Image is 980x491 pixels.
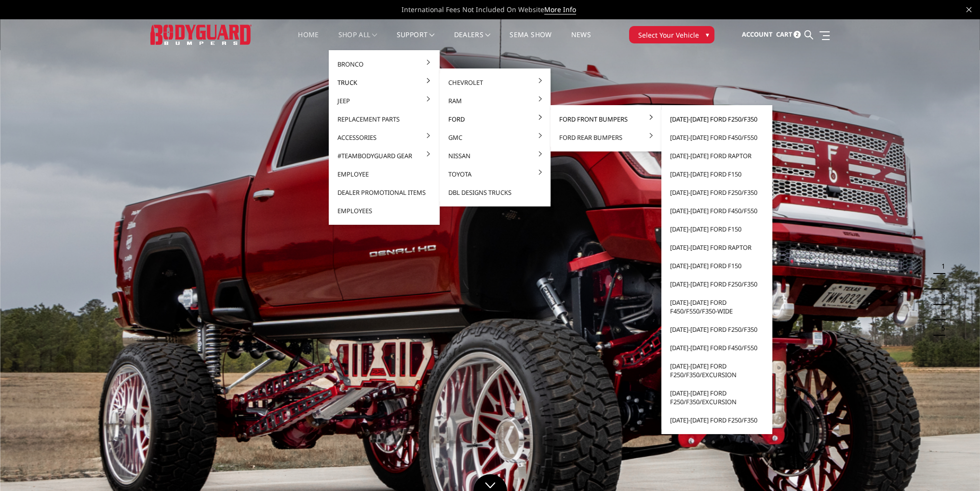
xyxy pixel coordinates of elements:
a: Employee [333,165,436,183]
a: Ram [443,92,547,110]
img: BODYGUARD BUMPERS [150,25,252,44]
button: 4 of 5 [936,305,945,320]
a: [DATE]-[DATE] Ford F250/F350/Excursion [665,357,768,384]
a: SEMA Show [510,31,551,50]
span: Account [741,30,772,39]
a: [DATE]-[DATE] Ford F250/F350 [665,183,768,202]
a: [DATE]-[DATE] Ford F250/F350/Excursion [665,384,768,411]
a: [DATE]-[DATE] Ford F150 [665,165,768,183]
a: [DATE]-[DATE] Ford F250/F350 [665,275,768,293]
a: [DATE]-[DATE] Ford F250/F350 [665,110,768,128]
span: ▾ [706,29,709,40]
a: [DATE]-[DATE] Ford F450/F550/F350-wide [665,293,768,320]
a: [DATE]-[DATE] Ford F450/F550 [665,202,768,220]
a: More Info [544,5,576,14]
span: Select Your Vehicle [638,30,699,40]
a: Chevrolet [443,73,547,92]
button: 5 of 5 [936,320,945,336]
a: [DATE]-[DATE] Ford F250/F350 [665,320,768,339]
a: Jeep [333,92,436,110]
a: Bronco [333,55,436,73]
a: [DATE]-[DATE] Ford Raptor [665,147,768,165]
button: 1 of 5 [936,259,945,274]
a: [DATE]-[DATE] Ford F450/F550 [665,339,768,357]
a: Ford Rear Bumpers [554,128,658,147]
a: Home [298,31,319,50]
a: [DATE]-[DATE] Ford F450/F550 [665,128,768,147]
button: 2 of 5 [936,274,945,289]
a: GMC [443,128,547,147]
a: Click to Down [473,474,507,491]
a: Truck [333,73,436,92]
a: Ford [443,110,547,128]
a: Cart 2 [776,22,801,48]
a: Dealers [454,31,491,50]
a: News [571,31,591,50]
button: 3 of 5 [936,289,945,305]
a: Dealer Promotional Items [333,183,436,202]
a: Account [741,22,772,48]
a: [DATE]-[DATE] Ford F250/F350 [665,411,768,429]
a: Replacement Parts [333,110,436,128]
a: Employees [333,202,436,220]
a: Support [397,31,435,50]
a: Nissan [443,147,547,165]
a: #TeamBodyguard Gear [333,147,436,165]
a: Accessories [333,128,436,147]
a: DBL Designs Trucks [443,183,547,202]
a: Toyota [443,165,547,183]
span: 2 [793,31,801,38]
a: Ford Front Bumpers [554,110,658,128]
a: shop all [338,31,377,50]
button: Select Your Vehicle [629,26,714,43]
span: Cart [776,30,792,39]
a: [DATE]-[DATE] Ford Raptor [665,238,768,257]
a: [DATE]-[DATE] Ford F150 [665,257,768,275]
a: [DATE]-[DATE] Ford F150 [665,220,768,238]
iframe: Chat Widget [932,445,980,491]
